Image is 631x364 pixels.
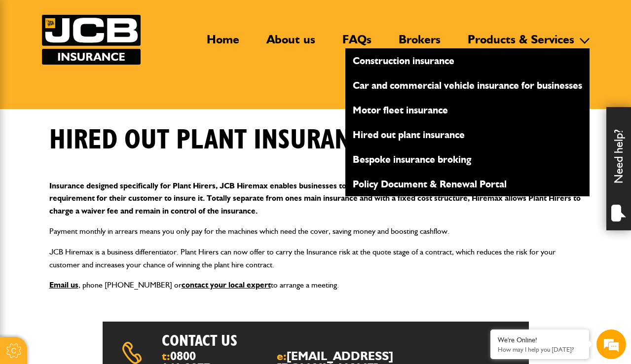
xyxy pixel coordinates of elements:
input: Enter your last name [13,91,180,113]
img: JCB Insurance Services logo [42,15,141,65]
div: Minimize live chat window [162,5,186,29]
a: Home [199,32,247,55]
a: Car and commercial vehicle insurance for businesses [345,77,590,94]
a: Policy Document & Renewal Portal [345,176,590,192]
input: Enter your phone number [13,149,180,171]
textarea: Type your message and hit 'Enter' [13,179,180,278]
a: Construction insurance [345,52,590,69]
a: JCB Insurance Services [42,15,141,65]
p: How may I help you today? [498,346,582,353]
p: , phone [PHONE_NUMBER] or to arrange a meeting. [49,279,582,291]
input: Enter your email address [13,120,180,142]
a: Products & Services [460,32,582,55]
div: Chat with us now [51,55,166,68]
em: Start Chat [134,286,179,299]
img: d_20077148190_company_1631870298795_20077148190 [17,55,41,69]
a: Motor fleet insurance [345,102,590,118]
a: FAQs [335,32,379,55]
div: We're Online! [498,336,582,344]
a: Hired out plant insurance [345,126,590,143]
a: Bespoke insurance broking [345,151,590,168]
p: JCB Hiremax is a business differentiator. Plant Hirers can now offer to carry the Insurance risk ... [49,246,582,271]
a: About us [259,32,323,55]
h1: Hired out plant insurance [49,124,378,157]
p: Payment monthly in arrears means you only pay for the machines which need the cover, saving money... [49,225,582,238]
p: Insurance designed specifically for Plant Hirers, JCB Hiremax enables businesses to hire plant ou... [49,180,582,218]
div: Need help? [606,107,631,230]
a: contact your local expert [182,280,271,290]
h2: Contact us [162,331,342,350]
a: Brokers [391,32,448,55]
a: Email us [49,280,78,290]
